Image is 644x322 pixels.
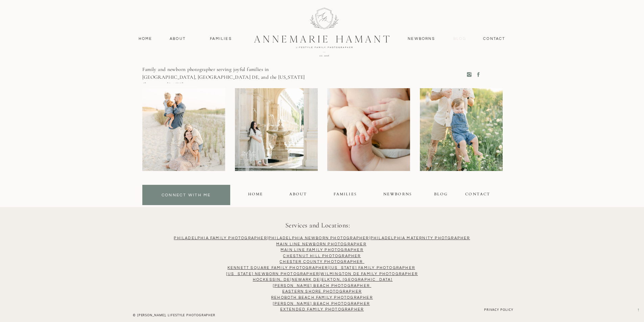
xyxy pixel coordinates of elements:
[405,36,438,42] a: Newborns
[330,266,415,270] a: [US_STATE] Family Photographer
[276,242,366,246] a: MAIN LINE NEWBORN PHOTOGRAPHER
[280,307,364,311] a: Extended Family PHotographer
[273,302,370,305] a: [PERSON_NAME] Beach PhotogRAPHER
[281,248,363,252] a: Main Line Family PhotograPHER
[142,48,281,63] p: [PERSON_NAME]
[280,260,363,264] a: Chester County PHOTOGRAPHER
[228,266,328,270] a: Kennett Square Family PhotograPHER
[168,36,188,42] a: About
[282,290,362,293] a: Eastern Shore Photographer
[635,302,640,313] a: →
[248,191,262,199] a: Home
[206,36,236,42] a: Families
[321,278,393,281] a: Elkton, [GEOGRAPHIC_DATA]
[136,36,156,42] a: Home
[120,313,229,319] div: © [PERSON_NAME], Lifestyle PhotographER
[371,236,470,240] a: Philadelphia Maternity Photgrapher
[289,191,307,199] a: About
[452,36,468,42] a: Blog
[174,236,267,240] a: Philadelphia Family Photographer
[480,36,509,42] a: contact
[253,278,290,281] a: Hockessin, DE
[9,235,635,301] p: | | | | | |
[273,284,370,288] a: [PERSON_NAME] Beach Photographer
[142,66,307,83] p: Family and newborn photographer serving joyful families in [GEOGRAPHIC_DATA], [GEOGRAPHIC_DATA] D...
[292,278,320,281] a: Newark DE
[144,192,229,200] a: connect with me
[283,254,361,258] a: CHESTNUT HILL PHOTOGRAPHER
[271,296,373,299] a: ReHOBOTH BEACH FAMILY PHOTOGRAPHER
[320,272,418,276] a: Wilmington DE FAMILY PHOTOGRAPHER
[465,191,491,199] a: contact
[475,307,513,314] a: Privacy Policy
[268,236,369,240] a: Philadelphia NEWBORN PHOTOGRAPHER
[434,191,447,199] a: blog
[226,272,319,276] a: [US_STATE] NEWBORN PHOTOGRAPHER
[151,220,484,232] h3: Services and Locations:
[334,191,356,199] a: FAMILIES
[383,191,413,199] a: NEWBORNS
